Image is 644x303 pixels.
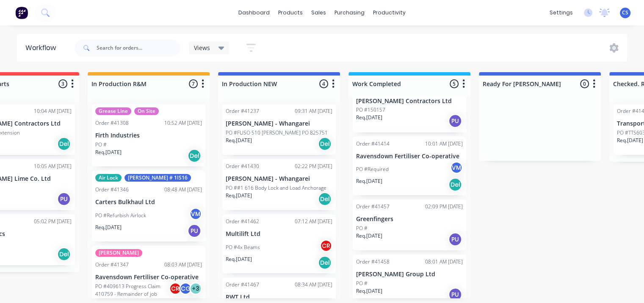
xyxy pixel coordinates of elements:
[353,137,466,196] div: Order #4141410:01 AM [DATE]Ravensdown Fertiliser Co-operativePO #RequiredVMReq.[DATE]Del
[92,171,205,241] div: Air Lock[PERSON_NAME] # 1IS16Order #4134608:48 AM [DATE]Carters Bulkhaul LtdPO #Refurbish Airlock...
[226,175,332,182] p: [PERSON_NAME] - Whangarei
[188,149,201,163] div: Del
[164,186,202,194] div: 08:48 AM [DATE]
[356,216,463,223] p: Greenfingers
[226,163,259,170] div: Order #41430
[226,184,326,192] p: PO ##1 616 Body Lock and Load Anchorage
[356,271,463,278] p: [PERSON_NAME] Group Ltd
[34,107,72,115] div: 10:04 AM [DATE]
[234,6,274,19] a: dashboard
[95,107,131,115] div: Grease Line
[222,104,336,155] div: Order #4123709:31 AM [DATE][PERSON_NAME] - WhangareiPO #FUSO 510 [PERSON_NAME] PO 825751Req.[DATE...
[425,140,463,148] div: 10:01 AM [DATE]
[226,137,252,144] p: Req. [DATE]
[622,9,628,17] span: CS
[295,107,332,115] div: 09:31 AM [DATE]
[95,261,129,269] div: Order #41347
[226,218,259,225] div: Order #41462
[179,282,192,295] div: CG
[320,239,332,252] div: CR
[95,149,122,156] p: Req. [DATE]
[330,6,369,19] div: purchasing
[164,119,202,127] div: 10:52 AM [DATE]
[188,224,201,238] div: PU
[450,161,463,174] div: VM
[295,218,332,225] div: 07:12 AM [DATE]
[134,107,159,115] div: On Site
[356,114,382,121] p: Req. [DATE]
[189,208,202,220] div: VM
[226,192,252,199] p: Req. [DATE]
[95,224,122,231] p: Req. [DATE]
[222,214,336,273] div: Order #4146207:12 AM [DATE]Multilift LtdPO #4x BeamsCRReq.[DATE]Del
[356,232,382,240] p: Req. [DATE]
[356,224,368,232] p: PO #
[95,132,202,139] p: Firth Industries
[356,153,463,160] p: Ravensdown Fertiliser Co-operative
[95,174,122,182] div: Air Lock
[95,141,107,149] p: PO #
[318,137,332,151] div: Del
[95,119,129,127] div: Order #41308
[356,203,390,210] div: Order #41457
[226,255,252,263] p: Req. [DATE]
[356,166,389,173] p: PO #Required
[295,281,332,289] div: 08:34 AM [DATE]
[124,174,191,182] div: [PERSON_NAME] # 1IS16
[57,137,71,151] div: Del
[226,107,259,115] div: Order #41237
[356,287,382,295] p: Req. [DATE]
[25,43,60,53] div: Workflow
[448,114,462,128] div: PU
[226,120,332,127] p: [PERSON_NAME] - Whangarei
[34,218,72,225] div: 05:02 PM [DATE]
[425,258,463,266] div: 08:01 AM [DATE]
[34,163,72,170] div: 10:05 AM [DATE]
[448,233,462,246] div: PU
[369,6,410,19] div: productivity
[448,178,462,191] div: Del
[92,104,205,166] div: Grease LineOn SiteOrder #4130810:52 AM [DATE]Firth IndustriesPO #Req.[DATE]Del
[226,129,328,137] p: PO #FUSO 510 [PERSON_NAME] PO 825751
[617,137,643,144] p: Req. [DATE]
[448,288,462,301] div: PU
[97,39,180,56] input: Search for orders...
[95,283,169,298] p: PO #409613 Progress Claim 410759 - Remainder of job
[318,192,332,206] div: Del
[95,212,146,219] p: PO #Refurbish Airlock
[169,282,182,295] div: CR
[95,186,129,194] div: Order #41346
[356,258,390,266] div: Order #41458
[353,199,466,250] div: Order #4145702:09 PM [DATE]GreenfingersPO #Req.[DATE]PU
[356,98,463,105] p: [PERSON_NAME] Contractors Ltd
[356,177,382,185] p: Req. [DATE]
[222,159,336,210] div: Order #4143002:22 PM [DATE][PERSON_NAME] - WhangareiPO ##1 616 Body Lock and Load AnchorageReq.[D...
[164,261,202,269] div: 08:03 AM [DATE]
[95,274,202,281] p: Ravensdown Fertiliser Co-operative
[353,81,466,132] div: [PERSON_NAME] Contractors LtdPO #150157Req.[DATE]PU
[15,6,28,19] img: Factory
[226,281,259,289] div: Order #41467
[95,249,142,257] div: [PERSON_NAME]
[194,43,210,52] span: Views
[226,244,260,251] p: PO #4x Beams
[545,6,577,19] div: settings
[295,163,332,170] div: 02:22 PM [DATE]
[226,230,332,238] p: Multilift Ltd
[95,199,202,206] p: Carters Bulkhaul Ltd
[57,247,71,261] div: Del
[356,280,368,287] p: PO #
[189,282,202,295] div: + 3
[356,140,390,148] div: Order #41414
[307,6,330,19] div: sales
[274,6,307,19] div: products
[226,294,332,301] p: RWT Ltd
[425,203,463,210] div: 02:09 PM [DATE]
[356,106,385,114] p: PO #150157
[318,256,332,269] div: Del
[57,192,71,206] div: PU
